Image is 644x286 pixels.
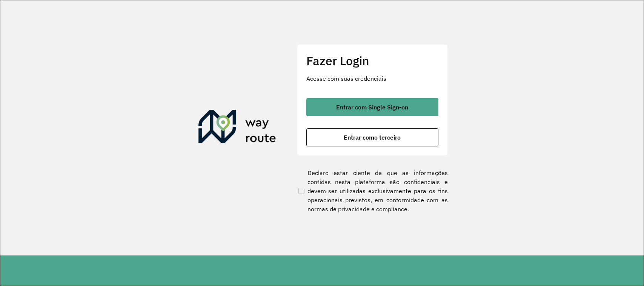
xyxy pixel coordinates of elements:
[306,128,438,146] button: button
[306,74,438,83] p: Acesse com suas credenciais
[198,110,276,146] img: Roteirizador AmbevTech
[297,168,448,214] label: Declaro estar ciente de que as informações contidas nesta plataforma são confidenciais e devem se...
[306,54,438,68] h2: Fazer Login
[306,98,438,116] button: button
[336,104,408,110] span: Entrar com Single Sign-on
[344,134,401,140] span: Entrar como terceiro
